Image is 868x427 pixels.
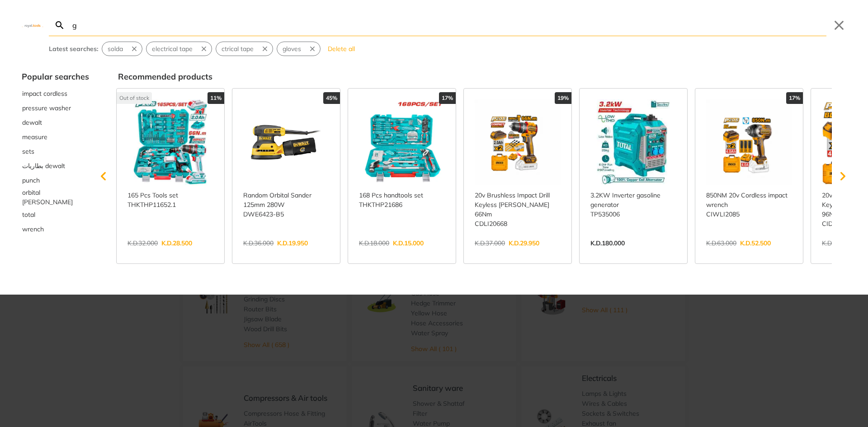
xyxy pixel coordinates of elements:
[22,118,42,127] span: dewalt
[152,44,193,54] span: electrical tape
[71,14,826,36] input: Search…
[22,115,89,130] div: Suggestion: dewalt
[22,173,89,188] button: Select suggestion: punch
[22,207,89,222] div: Suggestion: total
[22,130,89,144] button: Select suggestion: measure
[22,188,89,207] button: Select suggestion: orbital sande
[22,207,89,222] button: Select suggestion: total
[198,42,212,56] button: Remove suggestion: electrical tape
[22,161,65,171] span: بطاريات dewalt
[834,167,852,185] svg: Scroll right
[146,42,212,56] div: Suggestion: electrical tape
[277,42,321,56] div: Suggestion: gloves
[22,159,89,173] div: Suggestion: بطاريات dewalt
[22,89,67,99] span: impact cordless
[22,176,40,185] span: punch
[22,101,89,115] button: Select suggestion: pressure washer
[200,45,208,53] svg: Remove suggestion: electrical tape
[277,42,307,56] button: Select suggestion: gloves
[222,44,254,54] span: ctrical tape
[307,42,320,56] button: Remove suggestion: gloves
[216,42,259,56] button: Select suggestion: ctrical tape
[22,70,89,83] div: Popular searches
[49,44,98,54] div: Latest searches:
[22,188,89,207] span: orbital [PERSON_NAME]
[323,92,340,104] div: 45%
[216,42,273,56] div: Suggestion: ctrical tape
[324,42,359,56] button: Delete all
[108,44,123,54] span: solda
[22,147,34,156] span: sets
[22,222,89,236] button: Select suggestion: wrench
[22,103,71,113] span: pressure washer
[22,222,89,236] div: Suggestion: wrench
[102,42,142,56] div: Suggestion: solda
[22,173,89,188] div: Suggestion: punch
[22,115,89,130] button: Select suggestion: dewalt
[22,144,89,159] button: Select suggestion: sets
[130,45,138,53] svg: Remove suggestion: solda
[128,42,142,56] button: Remove suggestion: solda
[261,45,269,53] svg: Remove suggestion: ctrical tape
[786,92,803,104] div: 17%
[22,132,47,142] span: measure
[22,130,89,144] div: Suggestion: measure
[22,188,89,207] div: Suggestion: orbital sande
[117,92,152,104] div: Out of stock
[259,42,273,56] button: Remove suggestion: ctrical tape
[54,20,65,31] svg: Search
[118,70,846,83] div: Recommended products
[22,159,89,173] button: Select suggestion: بطاريات dewalt
[439,92,456,104] div: 17%
[22,101,89,115] div: Suggestion: pressure washer
[102,42,128,56] button: Select suggestion: solda
[22,23,43,27] img: Close
[22,144,89,159] div: Suggestion: sets
[22,86,89,101] button: Select suggestion: impact cordless
[22,225,44,234] span: wrench
[146,42,198,56] button: Select suggestion: electrical tape
[94,167,113,185] svg: Scroll left
[308,45,316,53] svg: Remove suggestion: gloves
[832,18,846,33] button: Close
[283,44,301,54] span: gloves
[22,86,89,101] div: Suggestion: impact cordless
[555,92,571,104] div: 19%
[208,92,224,104] div: 11%
[22,210,35,220] span: total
